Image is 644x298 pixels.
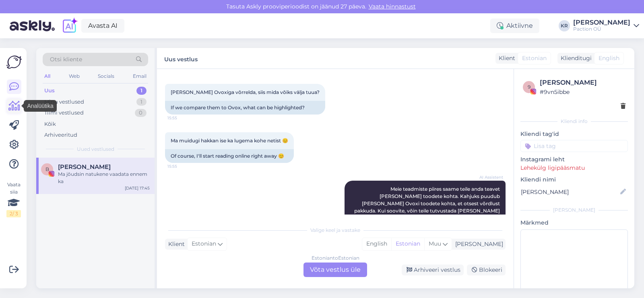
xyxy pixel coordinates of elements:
a: Vaata hinnastust [366,3,418,10]
div: Email [131,71,148,81]
div: Minu vestlused [44,98,84,106]
p: Lehekülg ligipääsmatu [520,164,628,172]
span: Uued vestlused [77,146,114,153]
div: [PERSON_NAME] [573,19,630,26]
div: Analüütika [24,100,56,112]
div: 0 [135,109,147,117]
img: explore-ai [61,17,78,34]
span: Barbara Kärtner [58,163,111,171]
div: Ma jõudsin natukene vaadata ennem ka [58,171,150,185]
div: # 9vn5ibbe [540,88,625,96]
span: English [599,54,619,63]
div: Web [67,71,81,81]
div: 1 [136,87,147,95]
a: [PERSON_NAME]Paction OÜ [573,19,639,32]
div: KR [559,20,570,31]
div: [PERSON_NAME] [452,240,503,248]
div: Arhiveeri vestlus [402,265,464,275]
div: Arhiveeritud [44,131,77,139]
div: All [43,71,52,81]
div: English [362,238,391,250]
div: Tiimi vestlused [44,109,84,117]
div: Klient [165,240,185,248]
span: 15:55 [167,115,198,121]
div: If we compare them to Ovox, what can be highlighted? [165,101,325,115]
div: Estonian to Estonian [312,254,359,262]
span: Estonian [192,240,216,248]
span: Estonian [522,54,547,63]
p: Instagrami leht [520,155,628,164]
div: Of course, I'll start reading online right away 😊 [165,149,294,163]
label: Uus vestlus [164,53,198,64]
input: Lisa nimi [521,188,619,196]
span: [PERSON_NAME] Ovoxiga võrrelda, siis mida võiks välja tuua? [171,89,320,95]
div: Kõik [44,120,56,128]
div: Vaata siia [6,181,21,217]
div: Klient [495,54,515,63]
div: Klienditugi [557,54,592,63]
span: Ma muidugi hakkan ise ka lugema kohe netist 😊 [171,138,288,144]
span: AI Assistent [473,174,503,180]
div: 2 / 3 [6,210,21,217]
span: 15:55 [167,163,198,169]
span: B [45,166,49,172]
span: Otsi kliente [50,55,82,64]
div: Võta vestlus üle [303,263,367,277]
div: Estonian [391,238,424,250]
span: Muu [429,240,441,247]
div: Aktiivne [490,19,539,33]
p: Märkmed [520,219,628,227]
p: Kliendi nimi [520,175,628,184]
a: Avasta AI [81,19,124,33]
span: 9 [528,84,530,90]
div: [DATE] 17:45 [125,185,150,191]
div: Paction OÜ [573,26,630,32]
div: Blokeeri [467,265,506,275]
div: Kliendi info [520,118,628,125]
div: [PERSON_NAME] [540,78,625,88]
div: Socials [96,71,116,81]
div: [PERSON_NAME] [520,206,628,214]
div: Valige keel ja vastake [165,227,506,234]
img: Askly Logo [6,54,22,70]
div: Uus [44,87,55,95]
p: Kliendi tag'id [520,130,628,138]
span: Meie teadmiste piires saame teile anda teavet [PERSON_NAME] toodete kohta. Kahjuks puudub [PERSON... [354,186,501,221]
div: 1 [136,98,147,106]
input: Lisa tag [520,140,628,152]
